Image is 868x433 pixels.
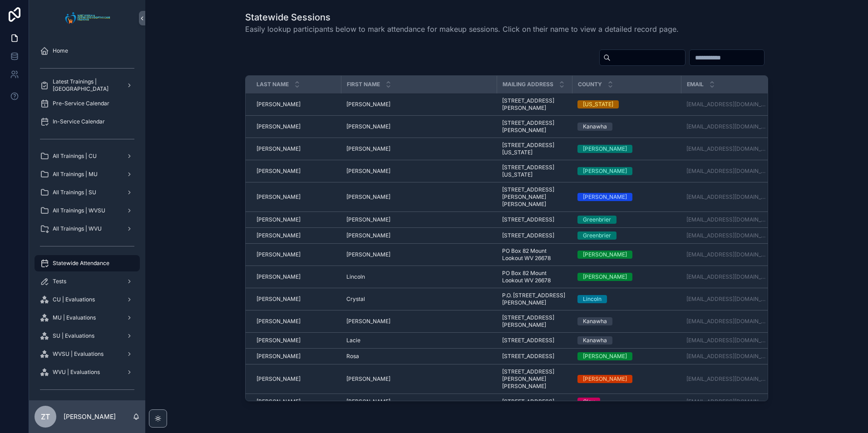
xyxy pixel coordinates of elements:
[686,375,768,383] a: [EMAIL_ADDRESS][DOMAIN_NAME]
[346,398,491,405] a: [PERSON_NAME]
[583,375,627,383] div: [PERSON_NAME]
[686,193,768,201] a: [EMAIL_ADDRESS][DOMAIN_NAME]
[502,292,567,306] a: P.O. [STREET_ADDRESS][PERSON_NAME]
[686,273,768,280] a: [EMAIL_ADDRESS][DOMAIN_NAME]
[256,123,301,130] span: [PERSON_NAME]
[686,145,768,153] a: [EMAIL_ADDRESS][DOMAIN_NAME]
[256,216,301,223] span: [PERSON_NAME]
[256,145,301,153] span: [PERSON_NAME]
[346,273,365,280] span: Lincoln
[502,353,554,360] span: [STREET_ADDRESS]
[63,11,112,25] img: App logo
[53,118,105,125] span: In-Service Calendar
[502,97,567,112] a: [STREET_ADDRESS][PERSON_NAME]
[686,398,768,405] a: [EMAIL_ADDRESS][DOMAIN_NAME]
[577,216,676,224] a: Greenbrier
[502,164,567,178] span: [STREET_ADDRESS][US_STATE]
[346,123,390,130] span: [PERSON_NAME]
[346,232,491,239] a: [PERSON_NAME]
[346,251,390,258] span: [PERSON_NAME]
[35,310,140,326] a: MU | Evaluations
[686,353,768,360] a: [EMAIL_ADDRESS][DOMAIN_NAME]
[256,337,301,344] span: [PERSON_NAME]
[578,81,602,88] span: County
[245,24,679,34] span: Easily lookup participants below to mark attendance for makeup sessions. Click on their name to v...
[583,317,607,325] div: Kanawha
[256,232,335,239] a: [PERSON_NAME]
[35,364,140,380] a: WVU | Evaluations
[583,231,611,240] div: Greenbrier
[256,398,301,405] span: [PERSON_NAME]
[346,273,491,280] a: Lincoln
[577,231,676,240] a: Greenbrier
[256,337,335,344] a: [PERSON_NAME]
[577,336,676,344] a: Kanawha
[502,232,554,239] span: [STREET_ADDRESS]
[256,273,335,280] a: [PERSON_NAME]
[256,216,335,223] a: [PERSON_NAME]
[686,232,768,239] a: [EMAIL_ADDRESS][DOMAIN_NAME]
[686,101,768,108] a: [EMAIL_ADDRESS][DOMAIN_NAME]
[256,398,335,405] a: [PERSON_NAME]
[502,216,554,223] span: [STREET_ADDRESS]
[686,295,768,303] a: [EMAIL_ADDRESS][DOMAIN_NAME]
[346,318,390,325] span: [PERSON_NAME]
[35,291,140,308] a: CU | Evaluations
[502,142,567,156] a: [STREET_ADDRESS][US_STATE]
[35,113,140,130] a: In-Service Calendar
[346,101,390,108] span: [PERSON_NAME]
[256,375,301,383] span: [PERSON_NAME]
[256,81,289,88] span: Last Name
[577,273,676,281] a: [PERSON_NAME]
[502,232,567,239] a: [STREET_ADDRESS]
[256,318,301,325] span: [PERSON_NAME]
[583,295,602,303] div: Lincoln
[346,216,491,223] a: [PERSON_NAME]
[502,353,567,360] a: [STREET_ADDRESS]
[583,398,595,406] div: Clay
[346,145,390,153] span: [PERSON_NAME]
[256,167,335,175] a: [PERSON_NAME]
[583,273,627,281] div: [PERSON_NAME]
[346,353,359,360] span: Rosa
[53,332,94,340] span: SU | Evaluations
[53,369,100,376] span: WVU | Evaluations
[53,100,109,107] span: Pre-Service Calendar
[53,225,102,232] span: All Trainings | WVU
[502,270,567,284] a: PO Box 82 Mount Lookout WV 26678
[577,317,676,325] a: Kanawha
[256,375,335,383] a: [PERSON_NAME]
[64,412,116,421] p: [PERSON_NAME]
[256,193,335,201] a: [PERSON_NAME]
[502,337,554,344] span: [STREET_ADDRESS]
[686,318,768,325] a: [EMAIL_ADDRESS][DOMAIN_NAME]
[502,368,567,390] span: [STREET_ADDRESS][PERSON_NAME][PERSON_NAME]
[256,295,335,303] a: [PERSON_NAME]
[577,123,676,131] a: Kanawha
[35,346,140,362] a: WVSU | Evaluations
[53,207,105,214] span: All Trainings | WVSU
[577,145,676,153] a: [PERSON_NAME]
[346,295,491,303] a: Crystal
[346,398,390,405] span: [PERSON_NAME]
[686,216,768,223] a: [EMAIL_ADDRESS][DOMAIN_NAME]
[346,251,491,258] a: [PERSON_NAME]
[256,251,335,258] a: [PERSON_NAME]
[577,398,676,406] a: Clay
[577,375,676,383] a: [PERSON_NAME]
[346,193,491,201] a: [PERSON_NAME]
[577,352,676,360] a: [PERSON_NAME]
[346,375,390,383] span: [PERSON_NAME]
[502,337,567,344] a: [STREET_ADDRESS]
[256,353,335,360] a: [PERSON_NAME]
[686,337,768,344] a: [EMAIL_ADDRESS][DOMAIN_NAME]
[35,221,140,237] a: All Trainings | WVU
[346,353,491,360] a: Rosa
